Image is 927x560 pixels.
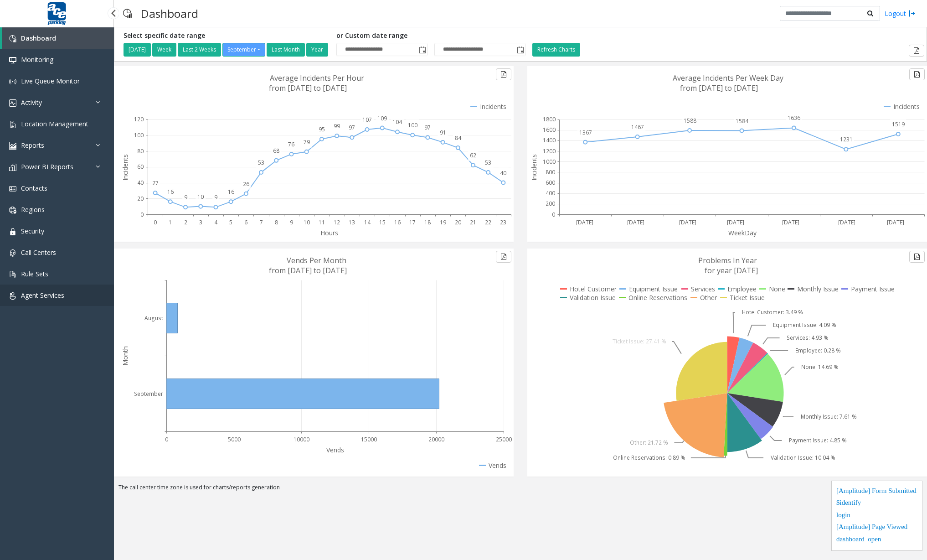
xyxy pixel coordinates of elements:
[673,73,783,83] text: Average Incidents Per Week Day
[140,211,144,218] text: 0
[124,32,330,40] h5: Select specific date range
[21,119,88,128] span: Location Management
[679,218,696,226] text: [DATE]
[258,159,264,166] text: 53
[836,534,917,546] div: dashboard_open
[9,78,16,85] img: 'icon'
[788,114,800,122] text: 1636
[134,115,144,123] text: 120
[515,43,525,56] span: Toggle popup
[627,218,644,226] text: [DATE]
[152,43,176,57] button: Week
[361,436,377,443] text: 15000
[417,43,427,56] span: Toggle popup
[771,454,835,461] text: Validation Issue: 10.04 %
[229,218,232,226] text: 5
[275,218,278,226] text: 8
[9,271,16,278] img: 'icon'
[167,188,174,196] text: 16
[455,218,461,226] text: 20
[543,126,556,134] text: 1600
[2,27,114,49] a: Dashboard
[543,158,556,166] text: 1000
[136,2,203,25] h3: Dashboard
[500,169,506,177] text: 40
[362,116,372,124] text: 107
[789,436,847,444] text: Payment Issue: 4.85 %
[705,265,758,275] text: for year [DATE]
[304,218,310,226] text: 10
[137,179,144,187] text: 40
[630,439,668,446] text: Other: 21.72 %
[546,189,555,197] text: 400
[364,218,371,226] text: 14
[530,154,538,181] text: Incidents
[394,218,401,226] text: 16
[228,436,241,443] text: 5000
[273,147,279,155] text: 68
[21,227,44,235] span: Security
[742,308,803,316] text: Hotel Customer: 3.49 %
[9,142,16,150] img: 'icon'
[267,43,305,57] button: Last Month
[21,55,53,64] span: Monitoring
[377,114,387,122] text: 109
[613,454,685,461] text: Online Reservations: 0.89 %
[222,43,265,57] button: September
[613,337,666,345] text: Ticket Issue: 27.41 %
[244,218,247,226] text: 6
[543,147,556,155] text: 1200
[294,436,309,443] text: 10000
[9,121,16,128] img: 'icon'
[795,347,841,354] text: Employee: 0.28 %
[21,141,44,150] span: Reports
[269,83,347,93] text: from [DATE] to [DATE]
[801,413,857,420] text: Monthly Issue: 7.61 %
[121,346,129,366] text: Month
[838,218,855,226] text: [DATE]
[9,228,16,235] img: 'icon'
[21,248,56,257] span: Call Centers
[543,115,556,123] text: 1800
[908,9,916,18] img: logout
[836,486,917,498] div: [Amplitude] Form Submitted
[892,120,905,128] text: 1519
[336,32,525,40] h5: or Custom date range
[840,135,853,143] text: 1231
[684,117,696,124] text: 1588
[21,162,73,171] span: Power BI Reports
[152,179,159,187] text: 27
[290,218,293,226] text: 9
[576,218,593,226] text: [DATE]
[470,151,476,159] text: 62
[165,436,168,443] text: 0
[409,218,416,226] text: 17
[287,255,346,265] text: Vends Per Month
[546,179,555,187] text: 600
[21,77,80,85] span: Live Queue Monitor
[408,121,417,129] text: 100
[243,180,249,188] text: 26
[184,218,187,226] text: 2
[496,436,512,443] text: 25000
[334,122,340,130] text: 99
[546,200,555,207] text: 200
[199,218,202,226] text: 3
[787,334,829,342] text: Services: 4.93 %
[319,218,325,226] text: 11
[631,123,644,131] text: 1467
[320,228,338,237] text: Hours
[184,193,187,201] text: 9
[909,68,925,80] button: Export to pdf
[836,522,917,534] div: [Amplitude] Page Viewed
[178,43,221,57] button: Last 2 Weeks
[270,73,364,83] text: Average Incidents Per Hour
[214,193,217,201] text: 9
[21,34,56,42] span: Dashboard
[21,205,45,214] span: Regions
[552,211,555,218] text: 0
[9,185,16,192] img: 'icon'
[260,218,263,226] text: 7
[470,218,476,226] text: 21
[123,2,132,25] img: pageIcon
